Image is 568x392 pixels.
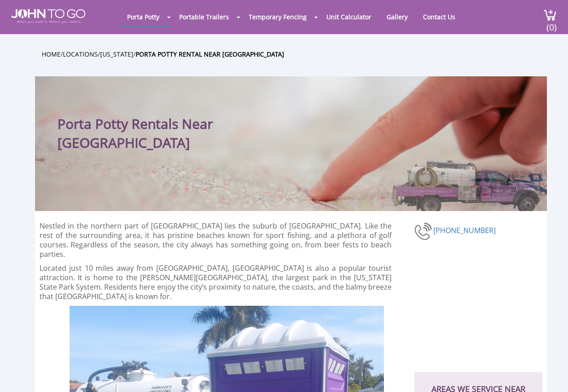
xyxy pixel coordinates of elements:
[88,363,127,370] span: [PERSON_NAME]
[63,50,98,58] a: Locations
[40,221,392,259] p: Nestled in the northern part of [GEOGRAPHIC_DATA] lies the suburb of [GEOGRAPHIC_DATA]. Like the ...
[53,363,55,370] span: 5
[172,8,236,26] a: Portable Trailers
[89,352,100,363] li: 
[136,50,284,58] a: Porta Potty Rental Near [GEOGRAPHIC_DATA]
[18,356,36,374] img: Review Rating
[380,8,414,26] a: Gallery
[80,352,91,363] li: 
[53,364,148,370] span: by
[433,225,496,235] a: [PHONE_NUMBER]
[242,8,313,26] a: Temporary Fencing
[70,352,81,363] li: 
[52,352,62,363] li: 
[57,94,347,152] h1: Porta Potty Rentals Near [GEOGRAPHIC_DATA]
[120,8,166,26] a: Porta Potty
[42,50,61,58] a: Home
[320,8,378,26] a: Unit Calculator
[40,264,392,301] p: Located just 10 miles away from [GEOGRAPHIC_DATA], [GEOGRAPHIC_DATA] is also a popular tourist at...
[100,50,133,58] a: [US_STATE]
[532,356,568,392] button: Live Chat
[42,49,554,59] ul: / / /
[543,9,557,21] img: cart a
[57,363,82,370] span: Star Rating
[61,352,72,363] li: 
[11,9,85,23] img: JOHN to go
[416,8,462,26] a: Contact Us
[546,14,557,33] span: (0)
[53,369,68,376] span: [DATE]
[414,221,433,241] img: phone-number
[385,157,542,211] img: Truck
